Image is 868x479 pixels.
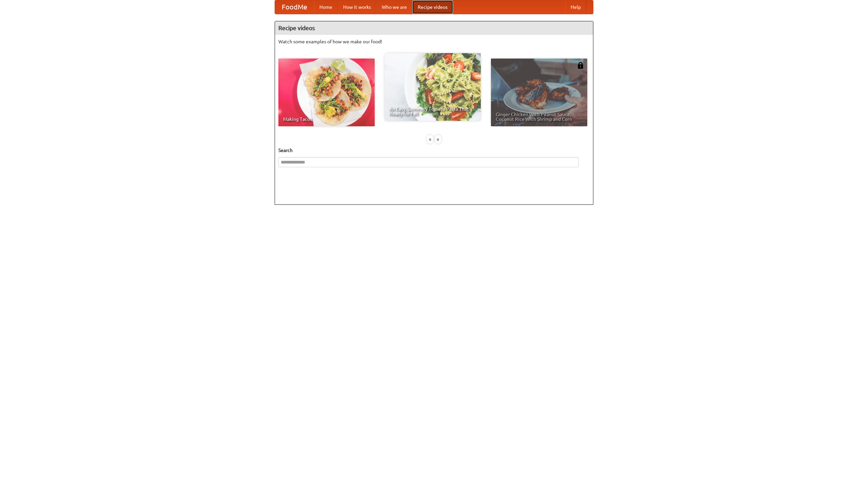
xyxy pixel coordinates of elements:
img: 483408.png [577,62,584,69]
h4: Recipe videos [275,21,593,35]
a: Who we are [376,0,412,14]
p: Watch some examples of how we make our food! [278,38,590,45]
a: FoodMe [275,0,314,14]
h5: Search [278,147,590,154]
a: Recipe videos [412,0,453,14]
div: » [435,135,441,144]
a: An Easy, Summery Tomato Pasta That's Ready for Fall [384,53,481,121]
a: Making Tacos [278,59,375,126]
a: How it works [338,0,376,14]
span: Making Tacos [283,117,370,122]
a: Help [565,0,586,14]
div: « [427,135,433,144]
a: Home [314,0,338,14]
span: An Easy, Summery Tomato Pasta That's Ready for Fall [389,107,476,116]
